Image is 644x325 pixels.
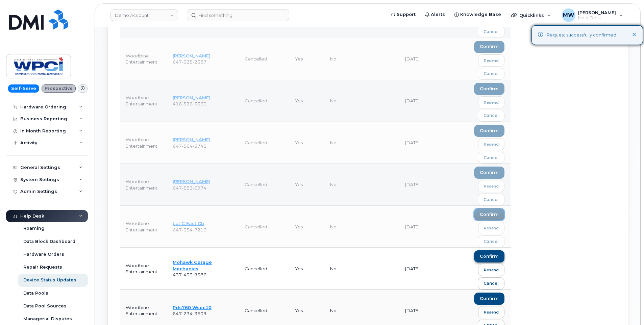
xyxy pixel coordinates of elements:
[484,280,499,286] div: cancel
[110,9,178,21] a: Demo Account
[239,248,289,290] td: Cancelled
[478,264,504,276] button: resend
[193,311,206,316] span: 3609
[478,306,504,318] button: resend
[480,253,499,259] span: confirm
[324,248,399,290] td: No
[182,311,193,316] span: 234
[399,248,461,290] td: [DATE]
[460,11,501,18] span: Knowledge Base
[173,305,212,310] a: Pdc760 Wsec10
[478,277,504,289] a: cancel
[182,272,193,277] span: 433
[120,248,167,290] td: Woodbine Entertainment
[386,8,420,21] a: Support
[450,8,506,21] a: Knowledge Base
[506,8,556,22] div: Quicklinks
[484,309,499,315] span: resend
[173,272,206,277] span: 437
[484,267,499,273] span: resend
[480,296,499,302] span: confirm
[187,9,289,21] input: Find something...
[193,272,206,277] span: 9586
[474,293,504,305] button: confirm
[173,311,206,316] span: 647
[397,11,416,18] span: Support
[289,248,324,290] td: Yes
[173,259,212,271] a: Mohawk Garage Mechanics
[519,12,544,18] span: Quicklinks
[547,32,616,39] div: Request successfully confirmed
[420,8,450,21] a: Alerts
[474,250,504,262] button: confirm
[431,11,445,18] span: Alerts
